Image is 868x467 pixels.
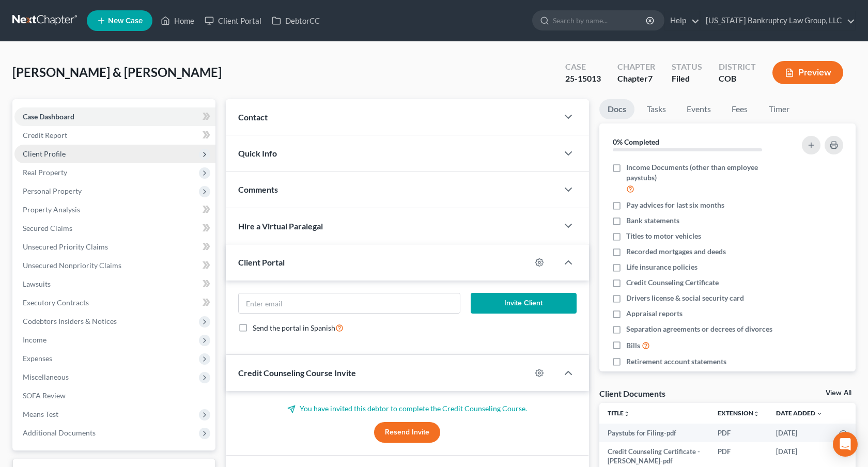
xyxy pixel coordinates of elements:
[753,411,760,417] i: unfold_more
[608,409,630,417] a: Titleunfold_more
[238,148,277,158] span: Quick Info
[772,61,843,84] button: Preview
[14,293,215,312] a: Executory Contracts
[565,61,601,73] div: Case
[238,403,577,414] p: You have invited this debtor to complete the Credit Counseling Course.
[14,200,215,219] a: Property Analysis
[626,162,783,183] span: Income Documents (other than employee paystubs)
[23,205,80,214] span: Property Analysis
[626,324,772,334] span: Separation agreements or decrees of divorces
[768,424,831,442] td: [DATE]
[613,137,659,146] strong: 0% Completed
[626,356,726,367] span: Retirement account statements
[23,149,66,158] span: Client Profile
[238,368,356,378] span: Credit Counseling Course Invite
[23,372,69,381] span: Miscellaneous
[23,224,72,232] span: Secured Claims
[14,275,215,293] a: Lawsuits
[816,411,823,417] i: expand_more
[723,99,756,119] a: Fees
[599,388,665,399] div: Client Documents
[238,257,285,267] span: Client Portal
[709,424,768,442] td: PDF
[23,131,67,139] span: Credit Report
[701,11,855,30] a: [US_STATE] Bankruptcy Law Group, LLC
[23,168,67,177] span: Real Property
[23,354,52,363] span: Expenses
[23,428,96,437] span: Additional Documents
[238,184,278,194] span: Comments
[14,238,215,256] a: Unsecured Priority Claims
[617,73,655,85] div: Chapter
[239,293,460,313] input: Enter email
[626,308,683,319] span: Appraisal reports
[648,73,653,83] span: 7
[565,73,601,85] div: 25-15013
[833,432,858,457] div: Open Intercom Messenger
[238,221,323,231] span: Hire a Virtual Paralegal
[23,391,66,400] span: SOFA Review
[599,99,634,119] a: Docs
[826,390,851,397] a: View All
[599,424,709,442] td: Paystubs for Filing-pdf
[23,317,117,325] span: Codebtors Insiders & Notices
[626,340,640,351] span: Bills
[776,409,823,417] a: Date Added expand_more
[12,65,222,80] span: [PERSON_NAME] & [PERSON_NAME]
[23,335,47,344] span: Income
[553,11,647,30] input: Search by name...
[253,323,335,332] span: Send the portal in Spanish
[14,126,215,145] a: Credit Report
[199,11,267,30] a: Client Portal
[23,112,74,121] span: Case Dashboard
[626,277,719,288] span: Credit Counseling Certificate
[238,112,268,122] span: Contact
[626,246,726,257] span: Recorded mortgages and deeds
[267,11,325,30] a: DebtorCC
[719,61,756,73] div: District
[672,61,702,73] div: Status
[626,215,679,226] span: Bank statements
[108,17,143,25] span: New Case
[626,231,701,241] span: Titles to motor vehicles
[678,99,719,119] a: Events
[672,73,702,85] div: Filed
[23,279,51,288] span: Lawsuits
[639,99,674,119] a: Tasks
[626,293,744,303] span: Drivers license & social security card
[665,11,700,30] a: Help
[23,298,89,307] span: Executory Contracts
[719,73,756,85] div: COB
[374,422,440,443] button: Resend Invite
[14,219,215,238] a: Secured Claims
[471,293,577,314] button: Invite Client
[23,242,108,251] span: Unsecured Priority Claims
[718,409,760,417] a: Extensionunfold_more
[14,386,215,405] a: SOFA Review
[617,61,655,73] div: Chapter
[626,262,698,272] span: Life insurance policies
[156,11,199,30] a: Home
[14,256,215,275] a: Unsecured Nonpriority Claims
[14,107,215,126] a: Case Dashboard
[23,410,58,418] span: Means Test
[624,411,630,417] i: unfold_more
[626,200,724,210] span: Pay advices for last six months
[761,99,798,119] a: Timer
[23,186,82,195] span: Personal Property
[23,261,121,270] span: Unsecured Nonpriority Claims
